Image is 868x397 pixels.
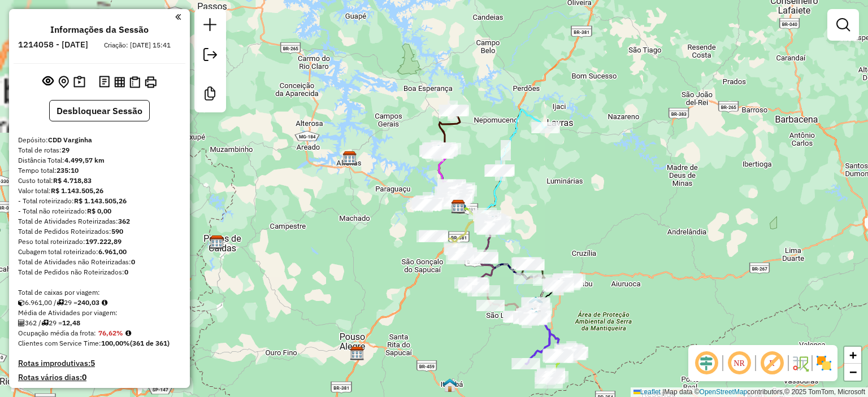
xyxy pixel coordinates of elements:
[62,319,80,327] strong: 12,48
[18,329,96,337] span: Ocupação média da frota:
[18,226,181,237] div: Total de Pedidos Roteirizados:
[50,24,149,35] h4: Informações da Sessão
[112,74,127,89] button: Visualizar relatório de Roteirização
[199,43,222,69] a: Exportar sessão
[18,40,88,50] h6: 1214058 - [DATE]
[56,73,71,91] button: Centralizar mapa no depósito ou ponto de apoio
[18,298,181,308] div: 6.961,00 / 29 =
[18,373,181,382] h4: Rotas vários dias:
[74,197,127,205] strong: R$ 1.143.505,26
[18,206,181,216] div: - Total não roteirizado:
[18,155,181,165] div: Distância Total:
[18,287,181,298] div: Total de caixas por viagem:
[18,299,25,306] i: Cubagem total roteirizado
[700,388,748,396] a: OpenStreetMap
[18,186,181,196] div: Valor total:
[51,186,103,195] strong: R$ 1.143.505,26
[57,299,64,306] i: Total de rotas
[125,330,131,337] em: Média calculada utilizando a maior ocupação (%Peso ou %Cubagem) de cada rota da sessão. Rotas cro...
[111,227,123,235] strong: 590
[118,217,130,225] strong: 362
[815,354,833,372] img: Exibir/Ocultar setores
[758,350,785,377] span: Exibir rótulo
[18,176,181,186] div: Custo total:
[101,339,130,347] strong: 100,00%
[849,348,857,362] span: +
[57,166,79,174] strong: 235:10
[552,278,566,293] img: Caxambu
[451,199,466,214] img: CDD Varginha
[529,310,544,325] img: PA - São Lourenço
[131,258,135,266] strong: 0
[18,257,181,267] div: Total de Atividades não Roteirizadas:
[18,216,181,226] div: Total de Atividades Roteirizadas:
[832,14,854,36] a: Exibir filtros
[124,268,128,276] strong: 0
[199,14,222,39] a: Nova sessão e pesquisa
[175,10,181,23] a: Clique aqui para minimizar o painel
[102,299,107,306] i: Meta Caixas/viagem: 212,60 Diferença: 27,43
[77,298,99,307] strong: 240,03
[97,73,112,91] button: Logs desbloquear sessão
[662,388,664,396] span: |
[98,247,127,256] strong: 6.961,00
[18,196,181,206] div: - Total roteirizado:
[127,74,142,90] button: Visualizar Romaneio
[18,135,181,145] div: Depósito:
[18,165,181,176] div: Tempo total:
[98,329,123,337] strong: 76,62%
[199,82,222,108] a: Criar modelo
[485,215,500,230] img: Tres Coracoes
[49,100,150,121] button: Desbloquear Sessão
[528,296,543,311] img: Soledade de Minas
[849,365,857,379] span: −
[130,339,170,347] strong: (361 de 361)
[442,378,457,392] img: Pa Itajubá
[18,320,25,326] i: Total de Atividades
[64,156,105,164] strong: 4.499,57 km
[18,359,181,368] h4: Rotas improdutivas:
[48,136,92,144] strong: CDD Varginha
[18,387,181,396] h4: Clientes Priorizados NR:
[71,73,88,91] button: Painel de Sugestão
[87,207,111,215] strong: R$ 0,00
[350,346,364,361] img: CDD Pouso Alegre
[99,40,175,50] div: Criação: [DATE] 15:41
[342,151,357,165] img: CDD Alfenas
[82,372,86,382] strong: 0
[90,358,95,368] strong: 5
[791,354,809,372] img: Fluxo de ruas
[631,387,868,397] div: Map data © contributors,© 2025 TomTom, Microsoft
[85,237,121,246] strong: 197.222,89
[844,364,861,381] a: Zoom out
[41,320,49,326] i: Total de rotas
[18,237,181,247] div: Peso total roteirizado:
[106,386,110,396] strong: 0
[18,308,181,318] div: Média de Atividades por viagem:
[62,146,70,154] strong: 29
[844,347,861,364] a: Zoom in
[18,247,181,257] div: Cubagem total roteirizado:
[18,318,181,328] div: 362 / 29 =
[18,267,181,277] div: Total de Pedidos não Roteirizados:
[40,73,56,91] button: Exibir sessão original
[726,350,753,377] span: Ocultar NR
[18,339,101,347] span: Clientes com Service Time:
[142,74,159,90] button: Imprimir Rotas
[210,235,224,250] img: CDD Poços de Caldas
[18,145,181,155] div: Total de rotas:
[693,350,720,377] span: Ocultar deslocamento
[53,176,92,185] strong: R$ 4.718,83
[633,388,661,396] a: Leaflet
[524,307,539,322] img: Ponto de Apoio - Varginha PA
